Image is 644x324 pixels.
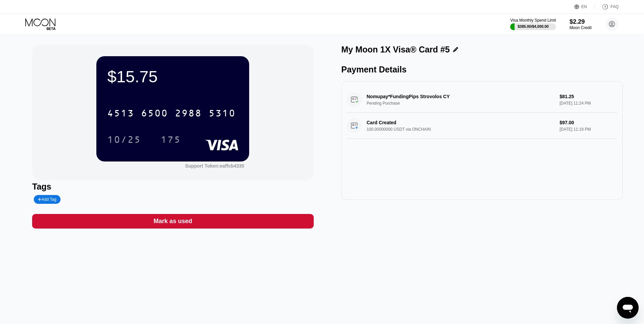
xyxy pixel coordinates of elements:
div: Mark as used [153,217,192,225]
div: $15.75 [107,67,238,86]
div: Visa Monthly Spend Limit$385.00/$4,000.00 [510,18,556,30]
div: EN [574,3,595,10]
div: Mark as used [32,214,313,229]
div: 5310 [209,109,236,120]
div: 175 [156,131,186,148]
div: Support Token: eaffcb4335 [185,163,244,169]
div: My Moon 1X Visa® Card #5 [341,45,450,55]
div: 10/25 [102,131,146,148]
div: $2.29Moon Credit [570,18,592,30]
div: Add Tag [34,195,60,204]
iframe: Button to launch messaging window [617,297,639,319]
div: Visa Monthly Spend Limit [510,18,556,23]
div: 4513 [107,109,134,120]
div: 4513650029885310 [103,105,240,122]
div: Moon Credit [570,25,592,30]
div: Add Tag [38,197,56,202]
div: FAQ [595,3,619,10]
div: Payment Details [341,65,623,74]
div: $2.29 [570,18,592,25]
div: 2988 [175,109,202,120]
div: Tags [32,182,313,192]
div: $385.00 / $4,000.00 [518,24,549,28]
div: Support Token:eaffcb4335 [185,163,244,169]
div: 175 [161,135,181,146]
div: FAQ [611,4,619,9]
div: 6500 [141,109,168,120]
div: EN [581,4,587,9]
div: 10/25 [107,135,141,146]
